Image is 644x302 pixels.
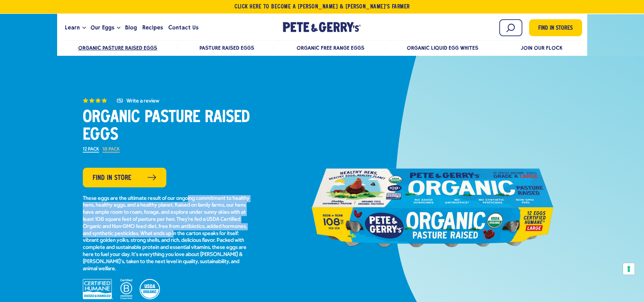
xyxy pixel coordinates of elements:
a: Organic Free Range Eggs [296,45,364,51]
a: Pasture Raised Eggs [199,45,254,51]
input: Search [499,19,522,36]
span: Recipes [142,23,163,32]
span: Learn [65,23,80,32]
a: Contact Us [166,19,201,37]
a: Organic Liquid Egg Whites [407,45,479,51]
button: Write a Review (opens pop-up) [126,98,159,104]
span: Find in Stores [538,24,573,33]
nav: desktop product menu [62,40,582,55]
label: 18 Pack [102,147,120,153]
a: Blog [122,19,140,37]
span: (5) [117,98,123,104]
span: Find in Store [93,173,132,183]
p: These eggs are the ultimate result of our ongoing commitment to healthy hens, healthy eggs, and a... [83,195,252,273]
button: Your consent preferences for tracking technologies [623,263,635,275]
a: Join Our Flock [521,45,563,51]
span: Contact Us [168,23,198,32]
a: Recipes [140,19,166,37]
a: Our Eggs [88,19,117,37]
a: Find in Store [83,168,166,187]
span: Our Eggs [91,23,114,32]
a: (5) 4.2 out of 5 stars. Read reviews for average rating value is 4.2 of 5. Read 5 Reviews Same pa... [83,97,252,104]
a: Learn [62,19,82,37]
a: Organic Pasture Raised Eggs [78,45,158,51]
button: Open the dropdown menu for Our Eggs [117,27,120,29]
a: Find in Stores [529,19,582,36]
span: Blog [125,23,137,32]
h1: Organic Pasture Raised Eggs [83,109,252,144]
button: Open the dropdown menu for Learn [82,27,86,29]
label: 12 Pack [83,147,99,153]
